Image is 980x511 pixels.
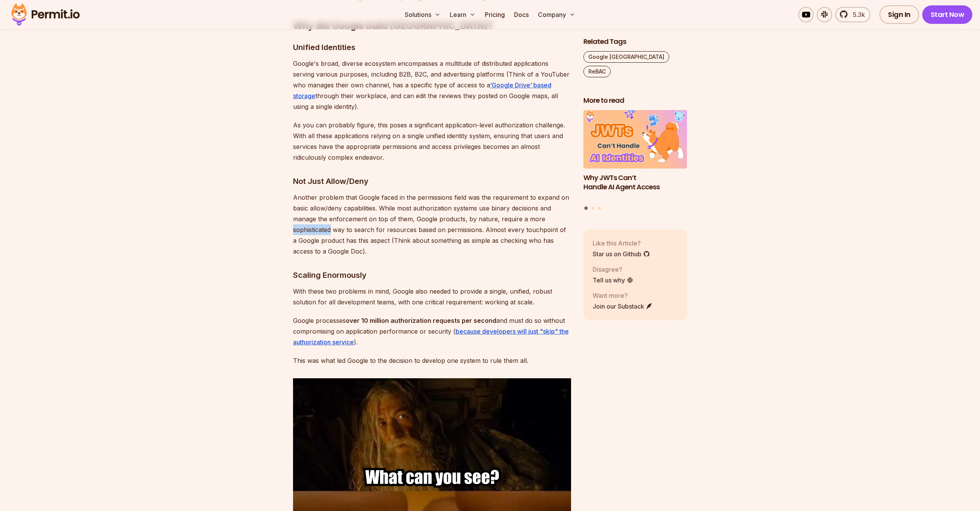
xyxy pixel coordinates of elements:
[593,249,650,258] a: Star us on Github
[835,7,870,22] a: 5.3k
[8,2,83,28] img: Permit logo
[593,238,650,247] p: Like this Article?
[293,269,571,281] h3: Scaling Enormously
[593,264,633,274] p: Disagree?
[447,7,479,22] button: Learn
[583,66,611,77] a: ReBAC
[585,206,588,210] button: Go to slide 1
[293,192,571,257] p: Another problem that Google faced in the permissions field was the requirement to expand on basic...
[848,10,865,19] span: 5.3k
[583,37,687,47] h2: Related Tags
[593,301,653,311] a: Join our Substack
[482,7,508,22] a: Pricing
[511,7,532,22] a: Docs
[293,41,571,53] h3: Unified Identities
[293,175,571,187] h3: Not Just Allow/Deny
[346,317,496,324] strong: over 10 million authorization requests per second
[583,110,687,169] img: Why JWTs Can’t Handle AI Agent Access
[583,173,687,192] h3: Why JWTs Can’t Handle AI Agent Access
[583,96,687,105] h2: More to read
[591,206,595,209] button: Go to slide 2
[293,355,571,366] p: This was what led Google to the decision to develop one system to rule them all.
[293,286,571,307] p: With these two problems in mind, Google also needed to provide a single, unified, robust solution...
[879,5,919,24] a: Sign In
[593,291,653,300] p: Want more?
[598,206,601,209] button: Go to slide 3
[293,315,571,347] p: Google processes and must do so without compromising on application performance or security ( ).
[583,110,687,211] div: Posts
[583,51,669,63] a: Google [GEOGRAPHIC_DATA]
[293,58,571,112] p: Google's broad, diverse ecosystem encompasses a multitude of distributed applications serving var...
[593,275,633,284] a: Tell us why
[293,120,571,163] p: As you can probably figure, this poses a significant application-level authorization challenge. W...
[535,7,578,22] button: Company
[402,7,444,22] button: Solutions
[922,5,973,24] a: Start Now
[583,110,687,202] li: 1 of 3
[583,110,687,202] a: Why JWTs Can’t Handle AI Agent AccessWhy JWTs Can’t Handle AI Agent Access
